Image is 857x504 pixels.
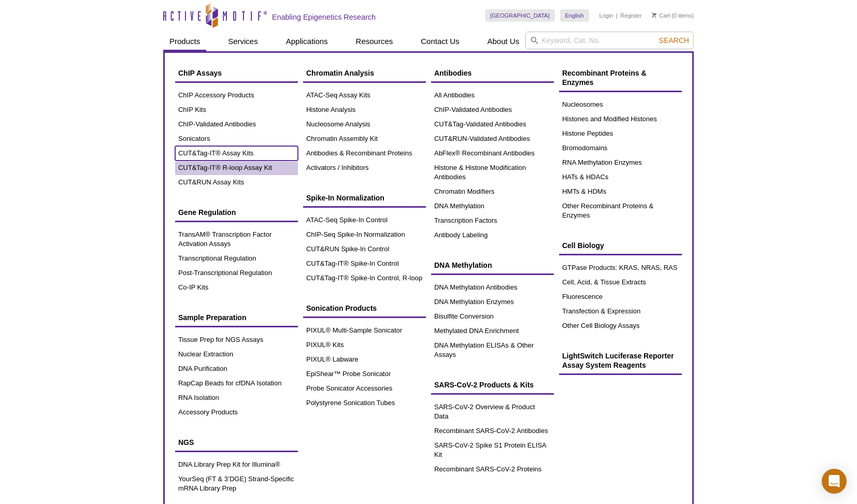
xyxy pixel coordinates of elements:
a: Resources [350,32,399,51]
a: LightSwitch Luciferase Reporter Assay System Reagents [559,346,682,375]
a: CUT&Tag-IT® Spike-In Control, R-loop [303,271,426,285]
a: Transfection & Expression [559,304,682,319]
a: Sonication Products [303,298,426,318]
a: Co-IP Kits [175,280,298,295]
a: About Us [481,32,526,51]
a: RNA Isolation [175,391,298,405]
a: SARS-CoV-2 Spike S1 Protein ELISA Kit [431,438,554,462]
a: CUT&RUN-Validated Antibodies [431,132,554,146]
a: English [560,9,589,22]
a: ChIP-Validated Antibodies [175,117,298,132]
a: Activators / Inhibitors [303,161,426,175]
a: ATAC-Seq Spike-In Control [303,213,426,227]
a: CUT&Tag-IT® Spike-In Control [303,256,426,271]
li: | [616,9,618,22]
a: DNA Methylation [431,255,554,275]
div: Open Intercom Messenger [822,469,847,494]
a: Nucleosomes [559,97,682,112]
a: Cart [652,12,670,19]
a: Cell Biology [559,236,682,255]
a: Antibodies & Recombinant Proteins [303,146,426,161]
a: All Antibodies [431,88,554,103]
a: CUT&RUN Spike-In Control [303,242,426,256]
a: TransAM® Transcription Factor Activation Assays [175,227,298,251]
a: YourSeq (FT & 3’DGE) Strand-Specific mRNA Library Prep [175,472,298,496]
a: EpiShear™ Probe Sonicator [303,367,426,381]
span: ChIP Assays [178,69,222,77]
span: Spike-In Normalization [306,194,384,202]
a: Sample Preparation [175,308,298,327]
span: Search [659,36,689,45]
a: Register [620,12,641,19]
a: HMTs & HDMs [559,184,682,199]
a: Histone Analysis [303,103,426,117]
a: Cell, Acid, & Tissue Extracts [559,275,682,290]
a: DNA Purification [175,362,298,376]
a: Services [222,32,264,51]
span: LightSwitch Luciferase Reporter Assay System Reagents [562,352,674,369]
a: Transcriptional Regulation [175,251,298,266]
a: Bisulfite Conversion [431,309,554,324]
span: NGS [178,438,194,447]
a: AbFlex® Recombinant Antibodies [431,146,554,161]
a: Histone Peptides [559,126,682,141]
span: Recombinant Proteins & Enzymes [562,69,647,87]
a: DNA Library Prep Kit for Illumina® [175,457,298,472]
a: Fluorescence [559,290,682,304]
span: Sample Preparation [178,313,247,322]
a: Applications [280,32,334,51]
span: Antibodies [434,69,472,77]
a: HATs & HDACs [559,170,682,184]
img: Your Cart [652,12,656,18]
a: Chromatin Modifiers [431,184,554,199]
a: DNA Methylation ELISAs & Other Assays [431,338,554,362]
a: ChIP-Seq Spike-In Normalization [303,227,426,242]
a: PIXUL® Labware [303,352,426,367]
a: Bromodomains [559,141,682,155]
a: Other Recombinant Proteins & Enzymes [559,199,682,223]
a: DNA Methylation Enzymes [431,295,554,309]
a: Login [599,12,613,19]
li: (0 items) [652,9,694,22]
a: SARS-CoV-2 Overview & Product Data [431,400,554,424]
a: Other Cell Biology Assays [559,319,682,333]
a: PIXUL® Multi-Sample Sonicator [303,323,426,338]
a: Accessory Products [175,405,298,420]
a: GTPase Products: KRAS, NRAS, RAS [559,261,682,275]
a: NGS [175,433,298,452]
a: Products [163,32,206,51]
a: Antibodies [431,63,554,83]
a: Chromatin Assembly Kit [303,132,426,146]
a: Spike-In Normalization [303,188,426,208]
a: CUT&Tag-IT® Assay Kits [175,146,298,161]
a: Post-Transcriptional Regulation [175,266,298,280]
a: PIXUL® Kits [303,338,426,352]
a: DNA Methylation Antibodies [431,280,554,295]
span: Sonication Products [306,304,377,312]
a: Polystyrene Sonication Tubes [303,396,426,410]
a: Recombinant SARS-CoV-2 Antibodies [431,424,554,438]
span: Chromatin Analysis [306,69,374,77]
a: CUT&RUN Assay Kits [175,175,298,190]
a: Recombinant SARS-CoV-2 Proteins [431,462,554,477]
span: DNA Methylation [434,261,492,269]
span: SARS-CoV-2 Products & Kits [434,381,534,389]
a: [GEOGRAPHIC_DATA] [485,9,555,22]
a: ChIP Kits [175,103,298,117]
a: Histone & Histone Modification Antibodies [431,161,554,184]
a: ChIP-Validated Antibodies [431,103,554,117]
a: Recombinant Proteins & Enzymes [559,63,682,92]
a: Transcription Factors [431,213,554,228]
a: DNA Methylation [431,199,554,213]
a: SARS-CoV-2 Products & Kits [431,375,554,395]
a: ATAC-Seq Assay Kits [303,88,426,103]
a: Histones and Modified Histones [559,112,682,126]
h2: Enabling Epigenetics Research [272,12,376,22]
a: Probe Sonicator Accessories [303,381,426,396]
a: ChIP Accessory Products [175,88,298,103]
a: CUT&Tag-IT® R-loop Assay Kit [175,161,298,175]
a: RapCap Beads for cfDNA Isolation [175,376,298,391]
a: ChIP Assays [175,63,298,83]
a: Methylated DNA Enrichment [431,324,554,338]
a: RNA Methylation Enzymes [559,155,682,170]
